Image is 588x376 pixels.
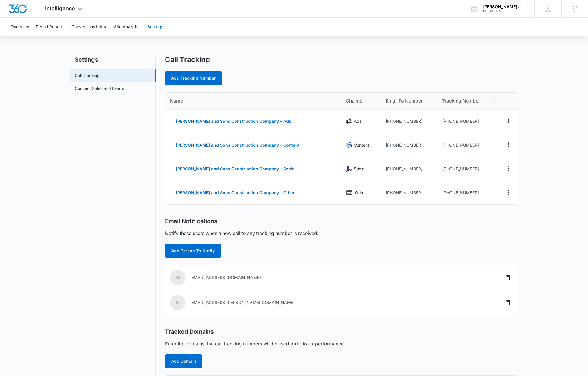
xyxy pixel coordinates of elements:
button: Actions [504,116,513,126]
p: Other [355,189,366,196]
p: Notify these users when a new call to any tracking number is received. [165,230,318,237]
div: account name [483,4,526,9]
td: [PHONE_NUMBER] [437,110,495,133]
button: Add Person To Notify [165,244,221,258]
button: Settings [147,18,163,36]
button: Actions [504,188,513,197]
button: Period Reports [36,18,64,36]
td: [PHONE_NUMBER] [381,110,437,133]
span: M [170,270,185,285]
img: Social [346,166,352,172]
p: Content [354,142,369,148]
td: [PHONE_NUMBER] [381,181,437,204]
button: Actions [504,164,513,173]
button: Actions [504,140,513,150]
a: Add Tracking Number [165,71,222,85]
td: [PHONE_NUMBER] [381,157,437,181]
td: [PHONE_NUMBER] [437,133,495,157]
button: Site Analytics [114,18,140,36]
th: Ring-To Number [381,93,437,110]
p: Enter the domains that call tracking numbers will be used on to track performance. [165,340,345,347]
h2: Tracked Domains [165,328,214,335]
th: Tracking Number [437,93,495,110]
td: [PHONE_NUMBER] [381,133,437,157]
td: [EMAIL_ADDRESS][PERSON_NAME][DOMAIN_NAME] [165,290,474,315]
button: Conversions Inbox [71,18,107,36]
img: Content [346,142,352,148]
button: [PERSON_NAME] and Sons Construction Company – Content [170,138,305,152]
button: [PERSON_NAME] and Sons Construction Company – Social [170,162,302,176]
h2: Email Notifications [165,218,217,225]
td: [PHONE_NUMBER] [437,181,495,204]
p: Ads [354,118,362,125]
button: Overview [11,18,29,36]
td: [EMAIL_ADDRESS][DOMAIN_NAME] [165,265,474,290]
td: [PHONE_NUMBER] [437,157,495,181]
span: c [170,295,185,310]
button: [PERSON_NAME] and Sons Construction Company – Other [170,186,301,200]
span: Intelligence [45,5,75,11]
button: Delete [504,273,513,282]
a: Connect Sales and Leads [75,85,124,91]
p: Social [354,166,365,172]
th: Name [165,93,341,110]
h2: Settings [70,55,156,64]
a: Call Tracking [75,72,100,78]
img: Ads [346,118,352,124]
button: Add Domain [165,354,202,368]
button: Delete [504,298,513,307]
div: account id [483,9,526,13]
h1: Call Tracking [165,55,210,64]
th: Channel [341,93,381,110]
button: [PERSON_NAME] and Sons Construction Company – Ads [170,114,297,128]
